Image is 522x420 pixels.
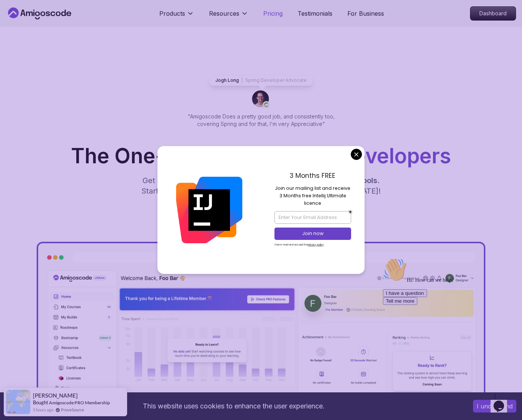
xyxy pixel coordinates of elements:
p: Jogh Long [215,77,239,83]
p: Get unlimited access to coding , , and . Start your journey or level up your career with Amigosco... [135,175,387,196]
span: 5 hours ago [33,407,53,413]
p: Resources [209,9,239,18]
button: Products [159,9,194,24]
span: [PERSON_NAME] [33,392,78,399]
button: I have a question [3,34,47,42]
span: Developers [339,143,451,168]
img: josh long [252,90,270,108]
img: provesource social proof notification image [6,390,30,414]
a: Dashboard [470,6,516,21]
button: Tell me more [3,42,37,50]
span: Bought [33,399,48,405]
p: Spring Developer Advocate [245,77,307,83]
p: Products [159,9,185,18]
button: Resources [209,9,248,24]
img: :wave: [3,3,27,27]
p: "Amigoscode Does a pretty good job, and consistently too, covering Spring and for that, I'm very ... [177,113,345,128]
a: Testimonials [298,9,332,18]
span: Hi! How can we help? [3,22,74,28]
span: Tools [358,176,377,185]
iframe: chat widget [380,255,515,386]
a: Amigoscode PRO Membership [49,400,110,405]
div: 👋Hi! How can we help?I have a questionTell me more [3,3,138,50]
button: Accept cookies [473,400,516,413]
a: For Business [347,9,384,18]
iframe: chat widget [491,390,515,413]
a: ProveSource [61,407,84,413]
h1: The One-Stop Platform for [6,146,516,166]
p: Dashboard [470,7,516,20]
div: This website uses cookies to enhance the user experience. [6,398,462,414]
a: Pricing [263,9,283,18]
